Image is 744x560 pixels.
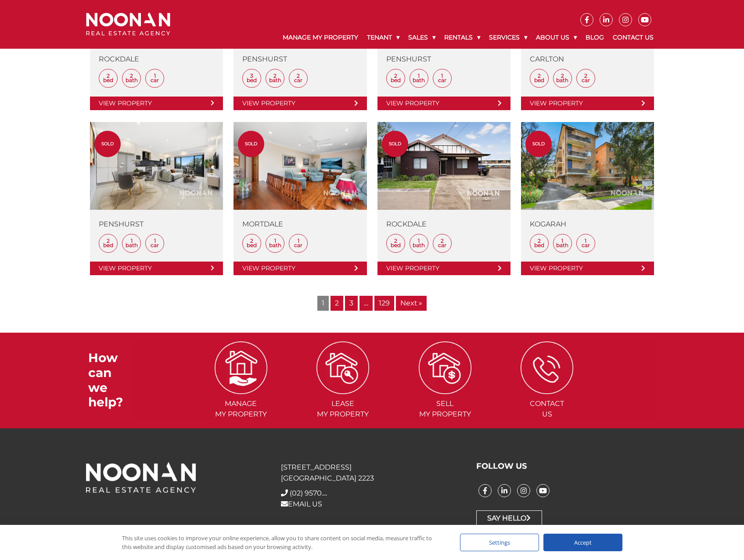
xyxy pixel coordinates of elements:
div: Accept [543,534,622,551]
a: Rentals [440,26,485,49]
img: ICONS [316,341,369,394]
div: Settings [460,534,539,551]
a: Services [485,26,532,49]
img: ICONS [215,341,267,394]
p: [STREET_ADDRESS] [GEOGRAPHIC_DATA] 2223 [281,462,463,484]
span: sold [238,140,264,147]
a: Manage My Property [278,26,363,49]
span: Lease my Property [293,398,393,420]
span: sold [525,140,552,147]
a: Blog [581,26,608,49]
a: Tenant [363,26,404,49]
a: Click to reveal phone number [290,489,327,497]
a: 2 [331,296,343,311]
span: Contact Us [497,398,597,420]
img: ICONS [419,341,471,394]
span: sold [382,140,408,147]
img: Noonan Real Estate Agency [86,13,170,36]
a: Leasemy Property [293,363,393,418]
a: About Us [532,26,581,49]
a: Managemy Property [190,363,291,418]
a: ContactUs [497,363,597,418]
span: … [359,296,373,311]
span: 1 [317,296,329,311]
h3: How can we help? [88,351,132,409]
a: Sales [404,26,440,49]
span: (02) 9570.... [290,489,327,497]
span: Sell my Property [395,398,496,420]
a: 129 [374,296,394,311]
span: Manage my Property [190,398,291,420]
a: 3 [345,296,358,311]
h3: FOLLOW US [476,462,658,471]
div: This site uses cookies to improve your online experience, allow you to share content on social me... [122,534,442,551]
a: EMAIL US [281,500,322,508]
a: Say Hello [476,510,542,526]
span: sold [94,140,121,147]
a: Next » [396,296,427,311]
a: Contact Us [608,26,658,49]
img: ICONS [521,341,573,394]
a: Sellmy Property [395,363,496,418]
